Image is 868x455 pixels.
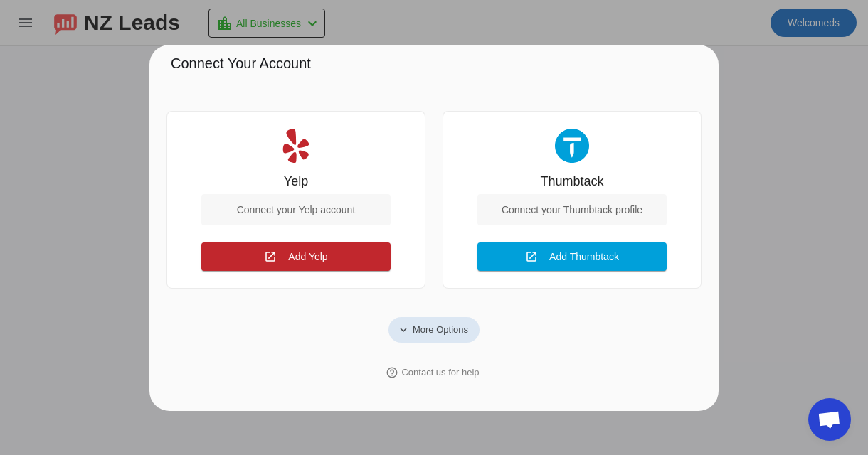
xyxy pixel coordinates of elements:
[284,174,308,188] div: Yelp
[540,174,603,188] div: Thumbtack
[477,242,667,271] button: Add Thumbtack
[808,398,851,441] div: Open chat
[525,250,538,263] mat-icon: open_in_new
[377,360,490,385] button: Contact us for help
[386,366,398,379] mat-icon: help_outline
[413,323,468,337] span: More Options
[477,194,667,225] div: Connect your Thumbtack profile
[549,251,619,262] span: Add Thumbtack
[201,194,391,225] div: Connect your Yelp account
[555,129,589,163] img: Thumbtack
[264,250,277,263] mat-icon: open_in_new
[397,323,410,336] mat-icon: expand_more
[171,52,311,75] span: Connect Your Account
[288,251,327,262] span: Add Yelp
[388,317,480,343] button: More Options
[279,129,313,163] img: Yelp
[401,365,479,380] span: Contact us for help
[201,242,391,271] button: Add Yelp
